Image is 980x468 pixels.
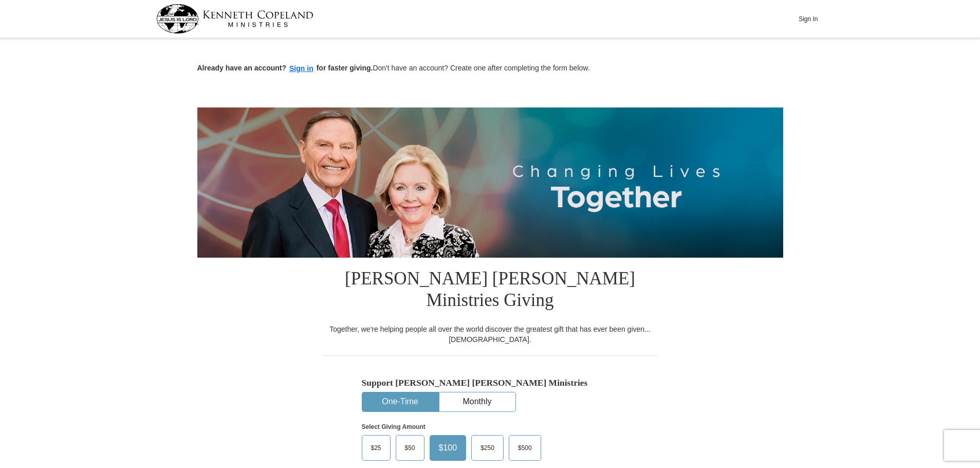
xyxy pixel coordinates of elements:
[400,440,420,456] span: $50
[434,440,463,456] span: $100
[513,440,537,456] span: $500
[323,258,657,324] h1: [PERSON_NAME] [PERSON_NAME] Ministries Giving
[156,4,313,33] img: kcm-header-logo.svg
[366,440,386,456] span: $25
[475,440,500,456] span: $250
[362,377,619,388] h5: Support [PERSON_NAME] [PERSON_NAME] Ministries
[362,423,426,430] strong: Select Giving Amount
[439,392,515,411] button: Monthly
[323,324,657,345] div: Together, we're helping people all over the world discover the greatest gift that has ever been g...
[197,63,783,75] p: Don't have an account? Create one after completing the form below.
[197,64,373,72] strong: Already have an account? for faster giving.
[793,11,824,27] button: Sign In
[362,392,438,411] button: One-Time
[286,63,317,75] button: Sign in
